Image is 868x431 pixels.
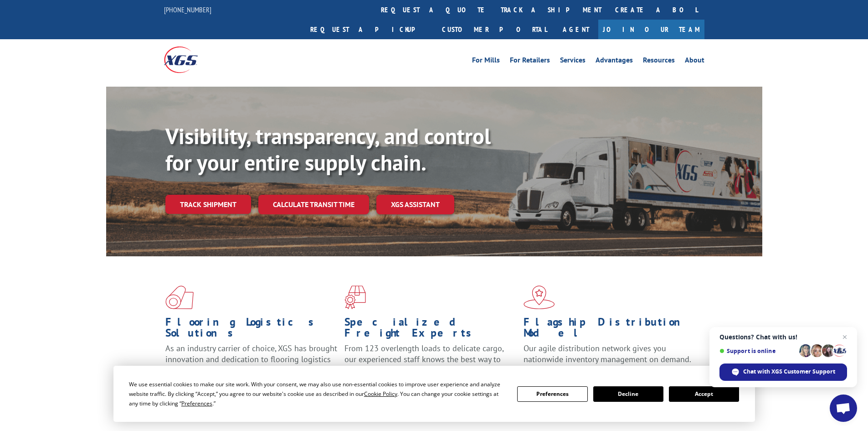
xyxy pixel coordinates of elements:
a: Calculate transit time [258,195,369,214]
a: For Retailers [510,57,550,67]
span: As an industry carrier of choice, XGS has brought innovation and dedication to flooring logistics... [165,343,337,375]
span: Questions? Chat with us! [719,333,847,341]
a: Request a pickup [303,20,435,39]
span: Chat with XGS Customer Support [743,368,835,376]
h1: Flooring Logistics Solutions [165,317,338,343]
a: [PHONE_NUMBER] [164,5,211,14]
div: Chat with XGS Customer Support [719,363,847,381]
div: We use essential cookies to make our site work. With your consent, we may also use non-essential ... [129,379,506,408]
a: About [685,57,704,67]
a: XGS ASSISTANT [376,195,454,214]
img: xgs-icon-focused-on-flooring-red [344,286,366,309]
div: Cookie Consent Prompt [113,366,755,422]
span: Preferences [181,400,212,407]
img: xgs-icon-flagship-distribution-model-red [524,286,555,309]
a: Join Our Team [598,20,704,39]
a: Advantages [596,57,633,67]
h1: Specialized Freight Experts [344,317,517,343]
h1: Flagship Distribution Model [524,317,696,343]
a: Resources [643,57,675,67]
b: Visibility, transparency, and control for your entire supply chain. [165,122,491,177]
span: Close chat [839,332,850,343]
a: Customer Portal [435,20,554,39]
div: Open chat [830,395,857,422]
a: Agent [554,20,598,39]
span: Our agile distribution network gives you nationwide inventory management on demand. [524,343,691,364]
a: For Mills [472,57,500,67]
button: Decline [593,386,663,402]
span: Cookie Policy [364,390,397,398]
button: Preferences [517,386,587,402]
a: Track shipment [165,195,251,214]
button: Accept [669,386,739,402]
a: Services [560,57,586,67]
img: xgs-icon-total-supply-chain-intelligence-red [165,286,194,309]
p: From 123 overlength loads to delicate cargo, our experienced staff knows the best way to move you... [344,343,517,384]
span: Support is online [719,348,796,354]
